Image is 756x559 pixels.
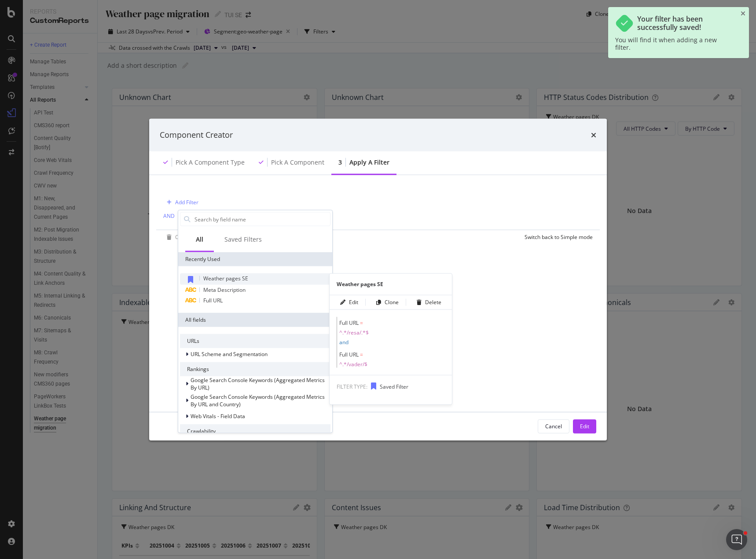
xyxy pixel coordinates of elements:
[330,281,452,288] div: Weather pages SE
[349,298,358,306] div: Edit
[385,298,399,306] div: Clone
[339,361,445,368] span: ^.*/vader/$
[180,334,330,348] div: URLs
[591,129,596,141] div: times
[191,412,245,420] span: Web Vitals - Field Data
[573,419,596,433] button: Edit
[160,129,233,141] div: Component Creator
[726,529,747,550] iframe: Intercom live chat
[194,213,330,226] input: Search by field name
[163,230,188,244] button: Clear
[637,15,733,32] div: Your filter has been successfully saved!
[203,286,246,294] span: Meta Description
[203,275,248,282] span: Weather pages SE
[339,329,445,336] span: ^.*/resa/.*$
[545,423,562,430] div: Cancel
[337,383,367,390] span: FILTER TYPE:
[615,36,717,51] span: You will find it when adding a new filter.
[538,419,569,433] button: Cancel
[191,350,268,358] span: URL Scheme and Segmentation
[178,313,332,327] div: All fields
[203,297,223,304] span: Full URL
[176,158,245,166] div: Pick a Component type
[360,351,363,358] span: =
[178,252,332,266] div: Recently Used
[337,295,358,309] button: Edit
[339,351,359,358] span: Full URL
[339,338,349,346] span: and
[413,295,441,309] button: Delete
[163,212,175,219] div: AND
[224,235,262,244] div: Saved Filters
[163,211,175,220] button: AND
[338,158,342,166] div: 3
[521,230,593,244] button: Switch back to Simple mode
[580,423,589,430] div: Edit
[741,11,745,17] div: close toast
[191,376,325,391] span: Google Search Console Keywords (Aggregated Metrics By URL)
[180,424,330,438] div: Crawlability
[163,197,198,207] button: Add Filter
[360,319,363,327] span: =
[196,235,203,244] div: All
[175,233,188,241] div: Clear
[271,158,324,166] div: Pick a Component
[149,119,607,441] div: modal
[191,393,325,408] span: Google Search Console Keywords (Aggregated Metrics By URL and Country)
[349,158,389,166] div: Apply a Filter
[380,383,408,390] span: Saved Filter
[339,319,359,327] span: Full URL
[525,233,593,241] div: Switch back to Simple mode
[180,362,330,376] div: Rankings
[175,199,198,206] div: Add Filter
[373,295,399,309] button: Clone
[425,298,441,306] div: Delete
